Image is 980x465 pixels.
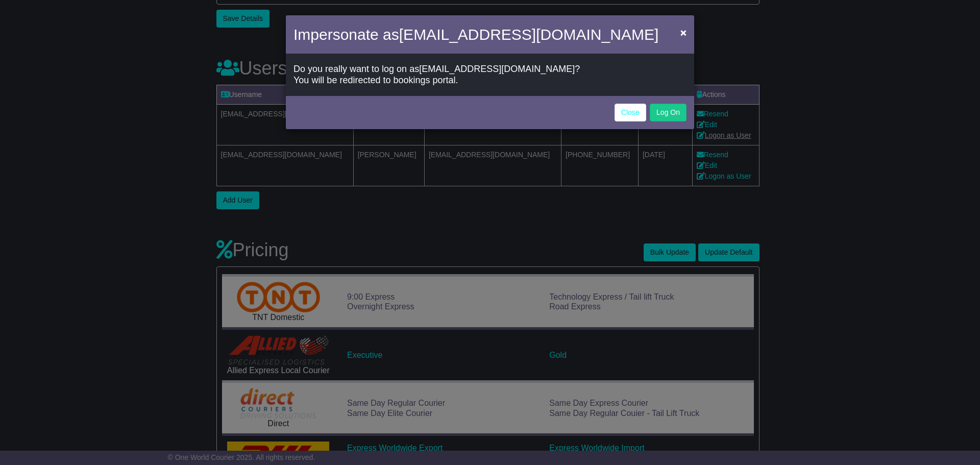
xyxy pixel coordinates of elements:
[419,64,575,74] span: [EMAIL_ADDRESS][DOMAIN_NAME]
[615,104,646,121] a: Close
[680,27,687,38] span: ×
[286,56,694,93] div: Do you really want to log on as ? You will be redirected to bookings portal.
[293,23,658,46] h4: Impersonate as
[675,22,692,43] button: Close
[650,104,687,121] button: Log On
[399,26,658,43] span: [EMAIL_ADDRESS][DOMAIN_NAME]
